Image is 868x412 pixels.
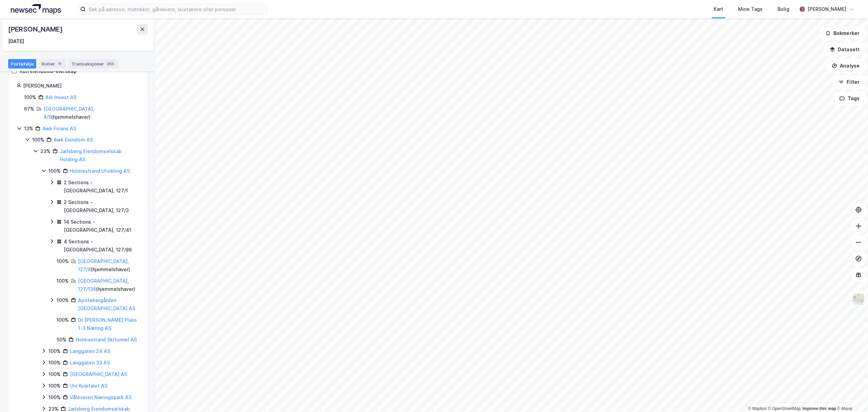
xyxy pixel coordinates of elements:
[57,336,66,344] div: 50%
[768,406,801,411] a: OpenStreetMap
[57,257,69,265] div: 100%
[24,105,34,113] div: 67%
[70,348,110,354] a: Langgaten 24 AS
[43,105,139,121] div: ( hjemmelshaver )
[826,59,865,73] button: Analyse
[852,293,865,306] img: Z
[78,278,129,292] a: [GEOGRAPHIC_DATA], 127/138
[23,82,139,90] div: [PERSON_NAME]
[8,24,64,35] div: [PERSON_NAME]
[54,137,93,143] a: Awk Eiendom AS
[78,277,139,293] div: ( hjemmelshaver )
[32,136,44,144] div: 100%
[57,316,69,324] div: 100%
[8,59,36,69] div: Portefølje
[48,382,61,390] div: 100%
[48,167,61,175] div: 100%
[833,75,865,89] button: Filter
[78,258,129,272] a: [GEOGRAPHIC_DATA], 127/8
[834,92,865,105] button: Tags
[105,60,116,67] div: 265
[803,406,836,411] a: Improve this map
[43,106,94,120] a: [GEOGRAPHIC_DATA], 4/5
[808,5,846,13] div: [PERSON_NAME]
[834,379,868,412] iframe: Chat Widget
[64,218,139,234] div: 14 Sections - [GEOGRAPHIC_DATA], 127/41
[64,198,139,214] div: 2 Sections - [GEOGRAPHIC_DATA], 127/3
[68,59,118,69] div: Transaksjoner
[777,5,789,13] div: Bolig
[48,347,61,355] div: 100%
[76,337,137,342] a: Holmestrand Skitunnel AS
[70,394,132,400] a: Våleveien Næringspark AS
[820,26,865,40] button: Bokmerker
[714,5,723,13] div: Kart
[8,37,24,45] div: [DATE]
[70,360,110,366] a: Langgaten 33 AS
[48,359,61,367] div: 100%
[39,59,66,69] div: Roller
[70,371,127,377] a: [GEOGRAPHIC_DATA] AS
[57,277,69,285] div: 100%
[78,257,139,274] div: ( hjemmelshaver )
[64,179,139,195] div: 2 Sections - [GEOGRAPHIC_DATA], 127/1
[45,94,77,100] a: Alk Invest AS
[24,93,36,101] div: 100%
[60,148,122,162] a: Jarlsberg Eiendomselskab Holding AS
[48,393,61,401] div: 100%
[42,126,76,131] a: Awk Finans AS
[70,168,130,174] a: Holmestrand Utvikling AS
[56,60,63,67] div: 11
[48,370,61,378] div: 100%
[824,43,865,56] button: Datasett
[748,406,767,411] a: Mapbox
[11,4,61,14] img: logo.a4113a55bc3d86da70a041830d287a7e.svg
[64,238,139,254] div: 4 Sections - [GEOGRAPHIC_DATA], 127/86
[57,296,69,304] div: 100%
[70,383,107,389] a: Uni Kvartalet AS
[738,5,763,13] div: Mine Tags
[78,297,135,311] a: Apotekergården [GEOGRAPHIC_DATA] AS
[86,4,267,14] input: Søk på adresse, matrikkel, gårdeiere, leietakere eller personer
[40,147,51,155] div: 23%
[24,125,33,133] div: 13%
[78,317,137,331] a: Dr [PERSON_NAME] Plass 1-3 Næring AS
